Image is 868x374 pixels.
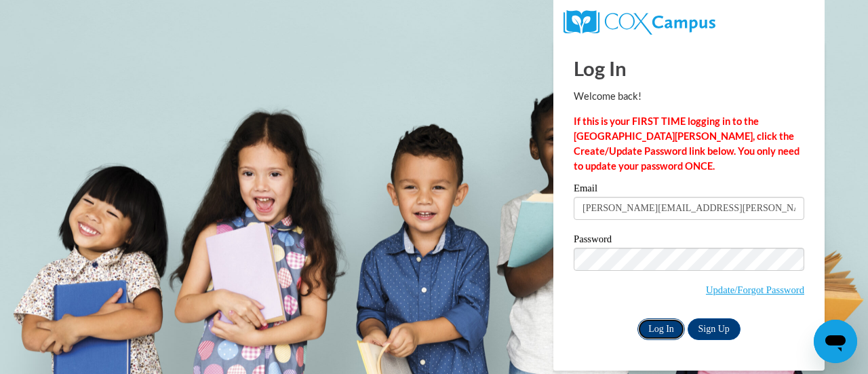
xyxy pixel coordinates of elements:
a: Sign Up [688,318,741,340]
img: COX Campus [564,10,715,35]
strong: If this is your FIRST TIME logging in to the [GEOGRAPHIC_DATA][PERSON_NAME], click the Create/Upd... [574,115,800,172]
label: Password [574,234,804,248]
label: Email [574,183,804,197]
p: Welcome back! [574,89,804,104]
a: Update/Forgot Password [706,284,804,295]
input: Log In [637,318,685,340]
iframe: Button to launch messaging window [814,320,857,363]
h1: Log In [574,54,804,82]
